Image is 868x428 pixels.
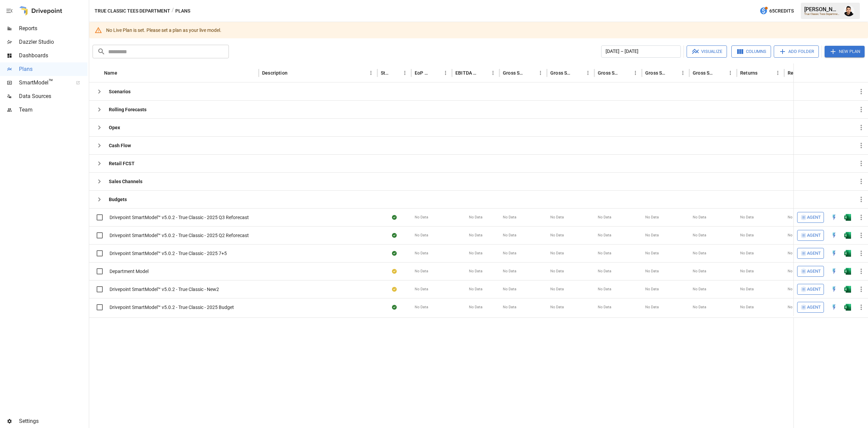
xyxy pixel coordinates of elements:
[631,68,640,78] button: Gross Sales: Marketplace column menu
[831,214,837,221] img: quick-edit-flash.b8aec18c.svg
[503,251,516,256] span: No Data
[825,46,865,57] button: New Plan
[503,215,516,220] span: No Data
[844,268,851,275] div: Open in Excel
[503,70,526,76] div: Gross Sales
[109,124,120,131] b: Opex
[831,232,837,239] div: Open in Quick Edit
[645,251,659,256] span: No Data
[693,233,706,238] span: No Data
[110,286,219,293] span: Drivepoint SmartModel™ v5.0.2 - True Classic - New2
[844,304,851,311] img: excel-icon.76473adf.svg
[415,305,428,310] span: No Data
[844,286,851,293] img: excel-icon.76473adf.svg
[109,178,142,185] b: Sales Channels
[831,304,837,311] img: quick-edit-flash.b8aec18c.svg
[769,7,794,15] span: 65 Credits
[788,287,801,292] span: No Data
[844,214,851,221] div: Open in Excel
[831,304,837,311] div: Open in Quick Edit
[550,269,564,274] span: No Data
[598,70,620,76] div: Gross Sales: Marketplace
[740,215,754,220] span: No Data
[118,68,127,78] button: Sort
[415,233,428,238] span: No Data
[797,266,824,277] button: Agent
[574,68,583,78] button: Sort
[797,212,824,223] button: Agent
[415,70,431,76] div: EoP Cash
[48,78,53,86] span: ™
[19,65,87,73] span: Plans
[645,70,668,76] div: Gross Sales: Wholesale
[392,214,397,221] div: Sync complete
[844,232,851,239] img: excel-icon.76473adf.svg
[804,6,840,13] div: [PERSON_NAME]
[469,251,482,256] span: No Data
[757,5,796,17] button: 65Credits
[19,417,87,425] span: Settings
[788,70,810,76] div: Returns: DTC Online
[109,196,127,203] b: Budgets
[109,88,131,95] b: Scenarios
[455,70,478,76] div: EBITDA Margin
[415,251,428,256] span: No Data
[693,215,706,220] span: No Data
[469,287,482,292] span: No Data
[110,232,249,239] span: Drivepoint SmartModel™ v5.0.2 - True Classic - 2025 Q2 Reforecast
[19,38,87,46] span: Dazzler Studio
[807,214,821,221] span: Agent
[598,233,611,238] span: No Data
[550,215,564,220] span: No Data
[831,268,837,275] div: Open in Quick Edit
[844,214,851,221] img: excel-icon.76473adf.svg
[109,160,135,167] b: Retail FCST
[262,70,288,76] div: Description
[693,305,706,310] span: No Data
[807,304,821,311] span: Agent
[807,268,821,275] span: Agent
[731,45,771,58] button: Columns
[104,70,117,76] div: Name
[488,68,498,78] button: EBITDA Margin column menu
[503,305,516,310] span: No Data
[831,250,837,257] img: quick-edit-flash.b8aec18c.svg
[503,233,516,238] span: No Data
[381,70,390,76] div: Status
[645,233,659,238] span: No Data
[844,250,851,257] div: Open in Excel
[392,286,397,293] div: Your plan has changes in Excel that are not reflected in the Drivepoint Data Warehouse, select "S...
[807,250,821,257] span: Agent
[288,68,298,78] button: Sort
[773,68,783,78] button: Returns column menu
[392,250,397,257] div: Sync complete
[392,268,397,275] div: Your plan has changes in Excel that are not reflected in the Drivepoint Data Warehouse, select "S...
[844,232,851,239] div: Open in Excel
[831,286,837,293] img: quick-edit-flash.b8aec18c.svg
[503,269,516,274] span: No Data
[598,251,611,256] span: No Data
[550,233,564,238] span: No Data
[740,70,757,76] div: Returns
[441,68,450,78] button: EoP Cash column menu
[740,287,754,292] span: No Data
[583,68,593,78] button: Gross Sales: DTC Online column menu
[807,286,821,293] span: Agent
[415,287,428,292] span: No Data
[844,5,854,16] img: Francisco Sanchez
[95,7,170,15] button: True Classic Tees Department
[110,250,227,257] span: Drivepoint SmartModel™ v5.0.2 - True Classic - 2025 7+5
[19,106,87,114] span: Team
[392,232,397,239] div: Sync complete
[693,70,715,76] div: Gross Sales: Retail
[431,68,441,78] button: Sort
[400,68,410,78] button: Status column menu
[172,7,174,15] div: /
[788,233,801,238] span: No Data
[601,45,681,58] button: [DATE] – [DATE]
[526,68,536,78] button: Sort
[797,248,824,259] button: Agent
[550,70,573,76] div: Gross Sales: DTC Online
[469,269,482,274] span: No Data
